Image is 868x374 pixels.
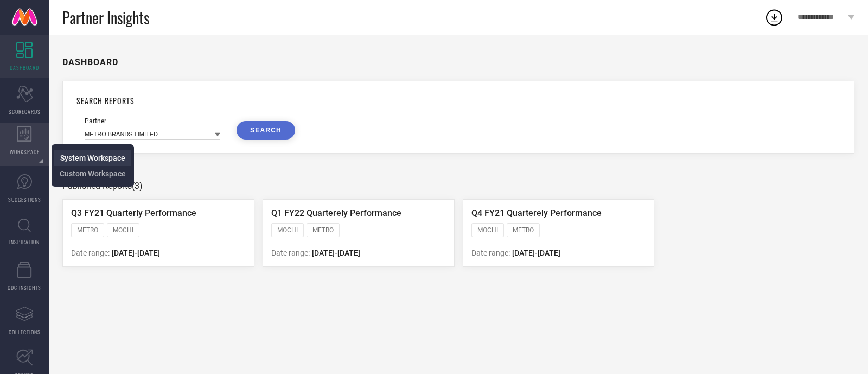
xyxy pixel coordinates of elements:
span: MOCHI [113,226,133,234]
span: COLLECTIONS [9,328,41,336]
span: [DATE] - [DATE] [312,249,360,257]
span: Date range: [471,249,510,257]
span: CDC INSIGHTS [8,283,41,291]
span: Date range: [71,249,110,257]
span: SCORECARDS [9,107,41,116]
span: [DATE] - [DATE] [112,249,160,257]
span: Q4 FY21 Quarterely Performance [471,208,602,218]
span: DASHBOARD [10,64,39,72]
span: INSPIRATION [9,238,40,246]
span: WORKSPACE [10,148,40,156]
a: Custom Workspace [60,168,126,179]
div: Open download list [764,8,784,27]
a: System Workspace [60,153,125,163]
span: [DATE] - [DATE] [512,249,560,257]
h1: DASHBOARD [62,57,118,67]
span: Custom Workspace [60,169,126,178]
button: SEARCH [237,121,295,140]
span: System Workspace [60,154,125,162]
span: Partner Insights [62,7,149,29]
div: Partner [85,117,220,125]
span: METRO [312,226,334,234]
span: MOCHI [277,226,298,234]
span: METRO [77,226,98,234]
span: Q1 FY22 Quarterely Performance [271,208,401,218]
h1: SEARCH REPORTS [76,95,840,106]
span: Q3 FY21 Quarterly Performance [71,208,196,218]
span: MOCHI [477,226,498,234]
span: Date range: [271,249,310,257]
span: SUGGESTIONS [8,195,41,204]
span: METRO [513,226,534,234]
div: Published Reports (3) [62,181,854,191]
